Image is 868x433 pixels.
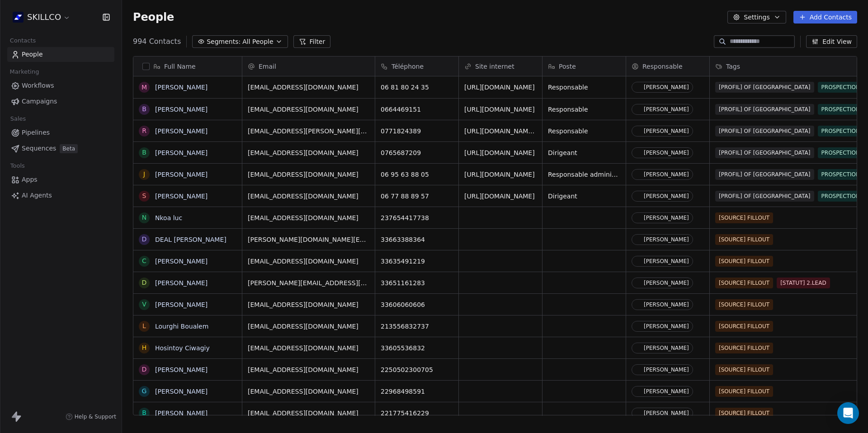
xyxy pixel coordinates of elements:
[6,34,40,47] span: Contacts
[7,141,114,156] a: SequencesBeta
[7,188,114,203] a: AI Agents
[248,148,369,157] span: [EMAIL_ADDRESS][DOMAIN_NAME]
[715,321,773,332] span: [SOURCE] FILLOUT
[155,301,208,308] a: [PERSON_NAME]
[6,65,43,79] span: Marketing
[715,278,773,288] span: [SOURCE] FILLOUT
[155,84,208,91] a: [PERSON_NAME]
[644,345,689,351] div: [PERSON_NAME]
[381,300,453,309] span: 33606060606
[248,322,369,331] span: [EMAIL_ADDRESS][DOMAIN_NAME]
[248,344,369,353] span: [EMAIL_ADDRESS][DOMAIN_NAME]
[66,413,116,420] a: Help & Support
[381,213,453,222] span: 237654417738
[242,56,375,76] div: Email
[375,56,458,76] div: Téléphone
[644,106,689,113] div: [PERSON_NAME]
[142,365,147,374] div: D
[7,47,114,62] a: People
[293,35,331,48] button: Filter
[155,171,208,178] a: [PERSON_NAME]
[22,81,54,90] span: Workflows
[248,192,369,201] span: [EMAIL_ADDRESS][DOMAIN_NAME]
[155,323,208,330] a: Lourghi Boualem
[392,62,424,71] span: Téléphone
[248,409,369,418] span: [EMAIL_ADDRESS][DOMAIN_NAME]
[142,83,147,92] div: M
[644,301,689,308] div: [PERSON_NAME]
[142,191,146,201] div: S
[464,127,587,135] a: [URL][DOMAIN_NAME][PERSON_NAME]
[381,278,453,287] span: 33651161283
[715,299,773,310] span: [SOURCE] FILLOUT
[381,148,453,157] span: 0765687209
[381,127,453,136] span: 0771824389
[548,148,620,157] span: Dirigeant
[715,82,814,93] span: [PROFIL] OF [GEOGRAPHIC_DATA]
[248,365,369,374] span: [EMAIL_ADDRESS][DOMAIN_NAME]
[475,62,514,71] span: Site internet
[644,410,689,416] div: [PERSON_NAME]
[248,83,369,92] span: [EMAIL_ADDRESS][DOMAIN_NAME]
[644,84,689,90] div: [PERSON_NAME]
[164,62,196,71] span: Full Name
[259,62,276,71] span: Email
[837,402,859,424] div: Open Intercom Messenger
[133,10,174,24] span: People
[7,125,114,140] a: Pipelines
[548,105,620,114] span: Responsable
[133,56,242,76] div: Full Name
[642,62,683,71] span: Responsable
[548,170,620,179] span: Responsable administrative et commerciale
[715,126,814,136] span: [PROFIL] OF [GEOGRAPHIC_DATA]
[11,9,72,25] button: SKILLCO
[22,175,38,184] span: Apps
[133,76,242,416] div: grid
[248,278,369,287] span: [PERSON_NAME][EMAIL_ADDRESS][DOMAIN_NAME]
[464,171,535,178] a: [URL][DOMAIN_NAME]
[142,343,147,353] div: H
[248,257,369,266] span: [EMAIL_ADDRESS][DOMAIN_NAME]
[644,388,689,395] div: [PERSON_NAME]
[142,278,147,287] div: D
[248,213,369,222] span: [EMAIL_ADDRESS][DOMAIN_NAME]
[715,364,773,375] span: [SOURCE] FILLOUT
[142,213,146,222] div: N
[381,387,453,396] span: 22968498591
[644,215,689,221] div: [PERSON_NAME]
[715,386,773,397] span: [SOURCE] FILLOUT
[644,150,689,156] div: [PERSON_NAME]
[644,323,689,329] div: [PERSON_NAME]
[248,300,369,309] span: [EMAIL_ADDRESS][DOMAIN_NAME]
[142,408,146,418] div: B
[13,12,24,23] img: Skillco%20logo%20icon%20(2).png
[715,343,773,353] span: [SOURCE] FILLOUT
[155,366,208,373] a: [PERSON_NAME]
[60,144,78,153] span: Beta
[155,106,208,113] a: [PERSON_NAME]
[548,83,620,92] span: Responsable
[727,11,786,24] button: Settings
[22,97,57,106] span: Campaigns
[644,367,689,373] div: [PERSON_NAME]
[381,170,453,179] span: 06 95 63 88 05
[381,83,453,92] span: 06 81 80 24 35
[142,235,147,244] div: D
[7,172,114,187] a: Apps
[75,413,116,420] span: Help & Support
[381,365,453,374] span: 2250502300705
[142,256,146,266] div: C
[142,300,146,309] div: V
[464,149,535,156] a: [URL][DOMAIN_NAME]
[459,56,542,76] div: Site internet
[715,212,773,223] span: [SOURCE] FILLOUT
[542,56,626,76] div: Poste
[143,169,145,179] div: J
[644,171,689,178] div: [PERSON_NAME]
[381,322,453,331] span: 213556832737
[806,35,857,48] button: Edit View
[626,56,709,76] div: Responsable
[715,169,814,180] span: [PROFIL] OF [GEOGRAPHIC_DATA]
[715,408,773,419] span: [SOURCE] FILLOUT
[381,105,453,114] span: 0664469151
